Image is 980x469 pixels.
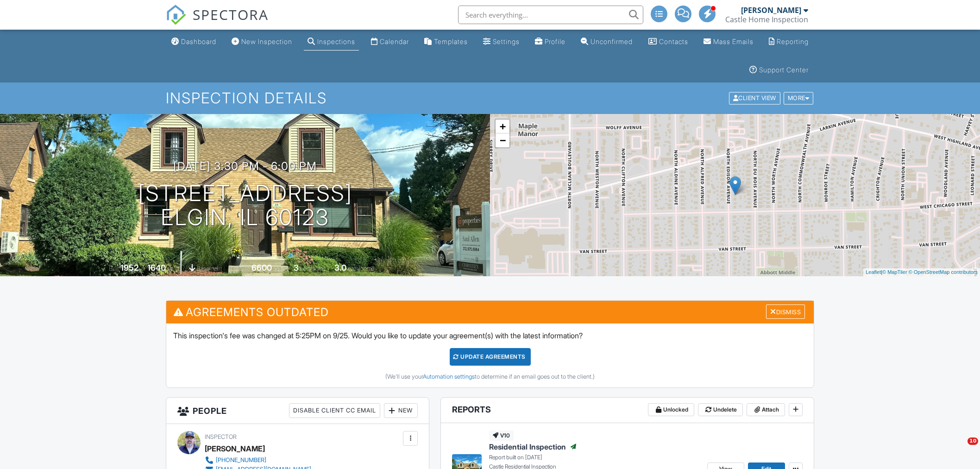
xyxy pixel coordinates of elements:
a: Calendar [367,33,413,51]
div: [PERSON_NAME] [741,6,801,15]
a: New Inspection [228,33,296,51]
div: Disable Client CC Email [289,403,380,418]
span: 10 [967,437,978,445]
div: 1952 [120,263,138,273]
div: [PERSON_NAME] [205,442,265,456]
div: This inspection's fee was changed at 5:25PM on 9/25. Would you like to update your agreement(s) w... [166,323,814,387]
div: Dismiss [766,304,805,319]
h1: Inspection Details [166,90,814,106]
div: Templates [434,38,468,45]
div: New Inspection [241,38,292,45]
div: Inspections [317,38,355,45]
div: 1640 [147,263,166,273]
div: More [784,92,814,105]
div: Reporting [777,38,809,45]
input: Search everything... [458,6,643,24]
div: Mass Emails [713,38,754,45]
span: basement [197,265,222,272]
span: Lot Size [231,265,250,272]
span: bedrooms [300,265,326,272]
a: SPECTORA [166,13,269,32]
div: Castle Home Inspection [725,15,808,24]
div: Calendar [380,38,409,45]
a: Reporting [765,33,812,51]
a: Settings [479,33,523,51]
a: Zoom out [496,133,509,147]
div: Profile [545,38,565,45]
div: 3 [294,263,299,273]
a: Company Profile [531,33,569,51]
iframe: Intercom live chat [949,437,971,460]
a: Templates [421,33,471,51]
h1: [STREET_ADDRESS] Elgin, IL 60123 [138,181,352,230]
div: | [863,268,980,276]
a: Automation settings [423,373,475,380]
div: (We'll use your to determine if an email goes out to the client.) [173,373,807,380]
a: Contacts [645,33,692,51]
a: © MapTiler [882,269,907,275]
div: Settings [493,38,520,45]
div: Unconfirmed [591,38,633,45]
span: Built [109,265,119,272]
h3: People [166,398,429,424]
a: © OpenStreetMap contributors [909,269,978,275]
span: sq. ft. [167,265,180,272]
div: Support Center [759,66,809,74]
a: Support Center [746,62,812,79]
div: [PHONE_NUMBER] [216,456,266,464]
h3: Agreements Outdated [166,301,814,323]
a: Leaflet [866,269,881,275]
div: Contacts [659,38,688,45]
span: Inspector [205,433,237,440]
a: Client View [728,94,783,101]
div: Update Agreements [450,348,531,366]
div: New [384,403,418,418]
h3: [DATE] 3:30 pm - 6:00 pm [173,160,317,172]
img: The Best Home Inspection Software - Spectora [166,5,186,25]
a: Unconfirmed [577,33,636,51]
a: Zoom in [496,120,509,133]
div: Client View [729,92,780,105]
span: bathrooms [348,265,374,272]
span: sq.ft. [273,265,285,272]
div: 6600 [251,263,272,273]
div: Dashboard [181,38,216,45]
div: 3.0 [334,263,346,273]
span: SPECTORA [193,5,269,24]
a: Dashboard [168,33,220,51]
a: Inspections [304,33,359,51]
a: Mass Emails [700,33,757,51]
a: [PHONE_NUMBER] [205,456,311,465]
